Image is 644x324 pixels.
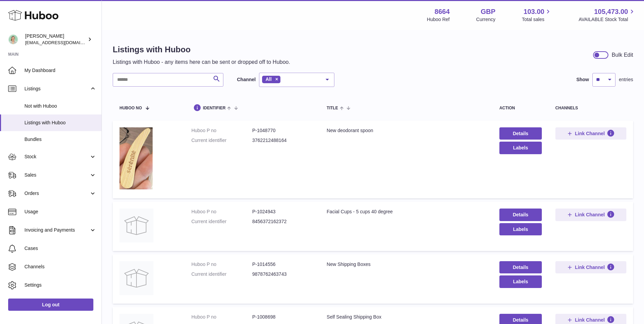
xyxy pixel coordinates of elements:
span: Usage [24,209,96,215]
button: Labels [499,142,542,154]
dt: Current identifier [191,271,252,277]
span: Not with Huboo [24,103,96,109]
dd: P-1048770 [252,127,313,134]
img: internalAdmin-8664@internal.huboo.com [8,34,18,44]
dt: Current identifier [191,218,252,225]
span: Listings with Huboo [24,120,96,126]
span: title [327,106,338,110]
button: Link Channel [555,209,626,221]
span: Link Channel [575,212,605,218]
h1: Listings with Huboo [113,44,290,55]
span: Channels [24,264,96,270]
div: action [499,106,542,110]
div: Huboo Ref [427,16,450,23]
span: Invoicing and Payments [24,227,89,233]
span: Settings [24,282,96,288]
span: Link Channel [575,317,605,323]
p: Listings with Huboo - any items here can be sent or dropped off to Huboo. [113,58,290,66]
a: Details [499,261,542,273]
div: Self Sealing Shipping Box [327,314,486,320]
dd: P-1008698 [252,314,313,320]
dd: 3762212488164 [252,137,313,144]
div: [PERSON_NAME] [25,33,86,46]
span: AVAILABLE Stock Total [578,16,636,23]
a: Details [499,127,542,140]
div: channels [555,106,626,110]
img: New Shipping Boxes [119,261,153,295]
button: Labels [499,223,542,235]
button: Labels [499,275,542,288]
span: Listings [24,86,89,92]
dt: Huboo P no [191,261,252,268]
span: All [265,76,272,82]
div: Currency [476,16,496,23]
dd: P-1014556 [252,261,313,268]
dt: Current identifier [191,137,252,144]
strong: GBP [481,7,495,16]
span: 105,473.00 [594,7,628,16]
a: 105,473.00 AVAILABLE Stock Total [578,7,636,23]
a: Log out [8,299,93,311]
dt: Huboo P no [191,127,252,134]
a: 103.00 Total sales [522,7,552,23]
span: Cases [24,245,96,252]
span: Bundles [24,136,96,143]
span: Total sales [522,16,552,23]
div: New deodorant spoon [327,127,486,134]
div: New Shipping Boxes [327,261,486,268]
span: 103.00 [523,7,544,16]
span: [EMAIL_ADDRESS][DOMAIN_NAME] [25,40,100,45]
span: Huboo no [119,106,142,110]
a: Details [499,209,542,221]
dd: 9878762463743 [252,271,313,277]
dt: Huboo P no [191,314,252,320]
span: identifier [203,106,226,110]
span: Sales [24,172,89,178]
span: Orders [24,190,89,197]
dd: 8456372162372 [252,218,313,225]
span: My Dashboard [24,67,96,74]
dd: P-1024943 [252,209,313,215]
div: Bulk Edit [612,51,633,59]
span: Link Channel [575,264,605,270]
span: Stock [24,154,89,160]
label: Show [576,76,589,83]
span: entries [619,76,633,83]
button: Link Channel [555,261,626,273]
span: Link Channel [575,130,605,137]
strong: 8664 [435,7,450,16]
dt: Huboo P no [191,209,252,215]
img: New deodorant spoon [119,127,153,190]
img: Facial Cups - 5 cups 40 degree [119,209,153,242]
button: Link Channel [555,127,626,140]
label: Channel [237,76,256,83]
div: Facial Cups - 5 cups 40 degree [327,209,486,215]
